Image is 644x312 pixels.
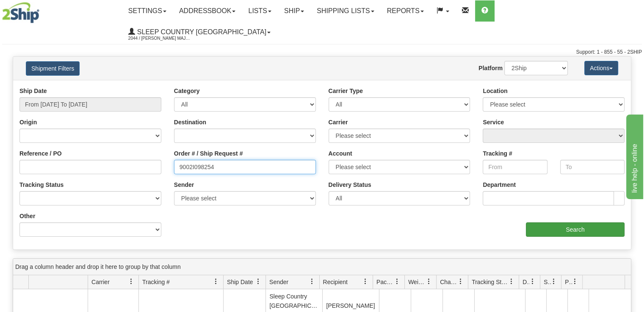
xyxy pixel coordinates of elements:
label: Platform [478,64,503,72]
label: Account [329,149,352,158]
a: Tracking Status filter column settings [504,274,519,289]
span: Delivery Status [522,278,530,286]
label: Location [483,87,507,95]
span: Tracking # [142,278,170,286]
label: Delivery Status [329,181,371,189]
label: Sender [174,181,194,189]
a: Charge filter column settings [453,274,468,289]
div: live help - online [6,5,78,15]
a: Ship Date filter column settings [251,274,265,289]
input: To [560,160,625,174]
label: Carrier Type [329,87,363,95]
span: Tracking Status [472,278,509,286]
a: Tracking # filter column settings [209,274,223,289]
label: Tracking Status [19,181,64,189]
span: Recipient [323,278,348,286]
label: Carrier [329,118,348,126]
a: Sleep Country [GEOGRAPHIC_DATA] 2044 / [PERSON_NAME] Major [PERSON_NAME] [122,22,277,43]
a: Shipping lists [310,0,380,22]
button: Actions [584,61,618,75]
a: Settings [122,0,173,22]
label: Origin [19,118,37,126]
a: Sender filter column settings [305,274,319,289]
label: Department [483,181,516,189]
label: Service [483,118,504,126]
a: Pickup Status filter column settings [568,274,582,289]
a: Carrier filter column settings [124,274,138,289]
span: Pickup Status [565,278,572,286]
label: Ship Date [19,87,47,95]
input: Search [526,222,625,237]
a: Recipient filter column settings [358,274,373,289]
label: Other [19,212,35,220]
label: Reference / PO [19,149,62,158]
span: Sender [269,278,288,286]
span: Charge [440,278,458,286]
a: Delivery Status filter column settings [525,274,540,289]
div: Support: 1 - 855 - 55 - 2SHIP [2,49,642,56]
label: Destination [174,118,206,126]
span: Ship Date [227,278,253,286]
label: Category [174,87,200,95]
span: Shipment Issues [544,278,551,286]
a: Weight filter column settings [422,274,436,289]
a: Addressbook [173,0,242,22]
span: 2044 / [PERSON_NAME] Major [PERSON_NAME] [128,34,192,43]
button: Shipment Filters [26,61,80,76]
iframe: chat widget [625,113,643,199]
a: Packages filter column settings [390,274,404,289]
a: Reports [381,0,430,22]
a: Lists [242,0,277,22]
div: grid grouping header [13,259,631,275]
span: Carrier [91,278,110,286]
span: Weight [408,278,426,286]
a: Ship [278,0,310,22]
label: Tracking # [483,149,512,158]
span: Sleep Country [GEOGRAPHIC_DATA] [135,28,266,36]
span: Packages [376,278,394,286]
img: logo2044.jpg [2,2,39,23]
label: Order # / Ship Request # [174,149,243,158]
a: Shipment Issues filter column settings [547,274,561,289]
input: From [483,160,547,174]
